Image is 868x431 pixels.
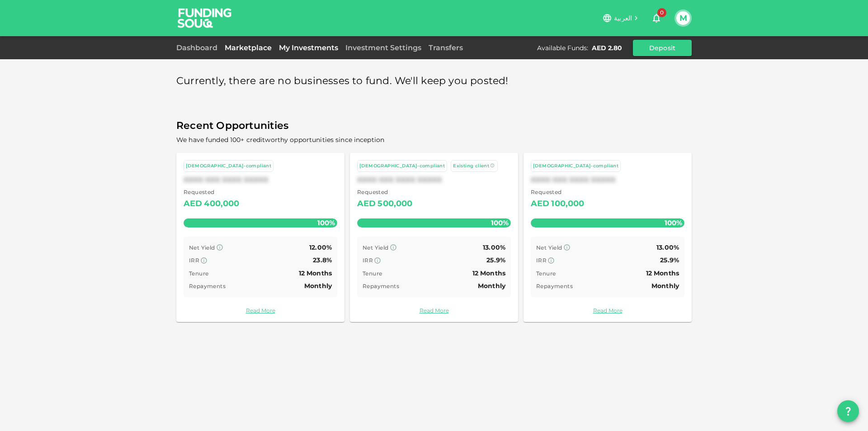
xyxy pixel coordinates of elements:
[357,197,376,211] div: AED
[221,43,275,52] a: Marketplace
[524,153,692,322] a: [DEMOGRAPHIC_DATA]-compliantXXXX XXX XXXX XXXXX Requested AED100,000100% Net Yield 13.00% IRR 25....
[357,175,511,184] div: XXXX XXX XXXX XXXXX
[189,283,226,289] span: Repayments
[176,43,221,52] a: Dashboard
[633,40,692,56] button: Deposit
[184,188,240,197] span: Requested
[676,11,690,25] button: M
[204,197,239,211] div: 400,000
[350,153,518,322] a: [DEMOGRAPHIC_DATA]-compliant Existing clientXXXX XXX XXXX XXXXX Requested AED500,000100% Net Yiel...
[342,43,425,52] a: Investment Settings
[662,216,684,229] span: 100%
[176,153,344,322] a: [DEMOGRAPHIC_DATA]-compliantXXXX XXX XXXX XXXXX Requested AED400,000100% Net Yield 12.00% IRR 23....
[531,175,684,184] div: XXXX XXX XXXX XXXXX
[186,162,271,170] div: [DEMOGRAPHIC_DATA]-compliant
[184,306,337,315] a: Read More
[660,256,679,264] span: 25.9%
[363,244,389,251] span: Net Yield
[536,257,547,264] span: IRR
[536,270,556,277] span: Tenure
[189,257,199,264] span: IRR
[176,136,384,144] span: We have funded 100+ creditworthy opportunities since inception
[313,256,332,264] span: 23.8%
[363,257,373,264] span: IRR
[425,43,467,52] a: Transfers
[363,270,382,277] span: Tenure
[359,162,445,170] div: [DEMOGRAPHIC_DATA]-compliant
[184,197,202,211] div: AED
[486,256,505,264] span: 25.9%
[592,43,622,52] div: AED 2.80
[536,244,562,251] span: Net Yield
[304,282,332,290] span: Monthly
[647,9,665,27] button: 0
[275,43,342,52] a: My Investments
[531,306,684,315] a: Read More
[533,162,618,170] div: [DEMOGRAPHIC_DATA]-compliant
[176,72,509,90] span: Currently, there are no businesses to fund. We'll keep you posted!
[537,43,588,52] div: Available Funds :
[189,270,208,277] span: Tenure
[483,243,505,251] span: 13.00%
[531,197,549,211] div: AED
[478,282,505,290] span: Monthly
[614,14,632,22] span: العربية
[453,163,489,169] span: Existing client
[536,283,573,289] span: Repayments
[837,400,859,422] button: question
[551,197,584,211] div: 100,000
[646,269,679,277] span: 12 Months
[489,216,511,229] span: 100%
[357,306,511,315] a: Read More
[363,283,399,289] span: Repayments
[176,117,692,135] span: Recent Opportunities
[531,188,585,197] span: Requested
[299,269,332,277] span: 12 Months
[184,175,337,184] div: XXXX XXX XXXX XXXXX
[377,197,412,211] div: 500,000
[657,8,666,17] span: 0
[651,282,679,290] span: Monthly
[315,216,337,229] span: 100%
[472,269,505,277] span: 12 Months
[309,243,332,251] span: 12.00%
[656,243,679,251] span: 13.00%
[189,244,215,251] span: Net Yield
[357,188,413,197] span: Requested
